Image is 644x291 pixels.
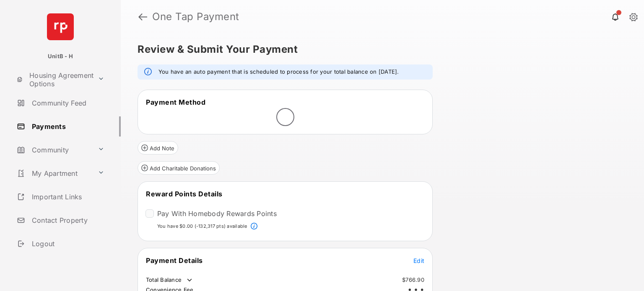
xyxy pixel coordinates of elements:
em: You have an auto payment that is scheduled to process for your total balance on [DATE]. [158,68,399,76]
a: Logout [13,234,121,254]
button: Add Note [138,141,178,155]
h5: Review & Submit Your Payment [138,44,621,54]
p: UnitB - H [48,52,73,61]
a: Community Feed [13,93,121,113]
a: Contact Property [13,210,121,230]
a: Payments [13,116,121,136]
span: Reward Points Details [146,190,223,198]
a: Community [13,140,94,160]
label: Pay With Homebody Rewards Points [157,209,277,218]
p: You have $0.00 (-132,317 pts) available [157,223,247,230]
strong: One Tap Payment [152,12,239,22]
a: Housing Agreement Options [13,70,94,90]
span: Payment Details [146,256,203,265]
span: Edit [413,257,424,264]
span: Payment Method [146,98,205,106]
a: Important Links [13,187,108,207]
a: My Apartment [13,163,94,183]
td: Total Balance [145,276,194,284]
button: Add Charitable Donations [138,161,220,175]
td: $766.90 [402,276,425,283]
button: Edit [413,256,424,265]
img: svg+xml;base64,PHN2ZyB4bWxucz0iaHR0cDovL3d3dy53My5vcmcvMjAwMC9zdmciIHdpZHRoPSI2NCIgaGVpZ2h0PSI2NC... [47,13,74,40]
